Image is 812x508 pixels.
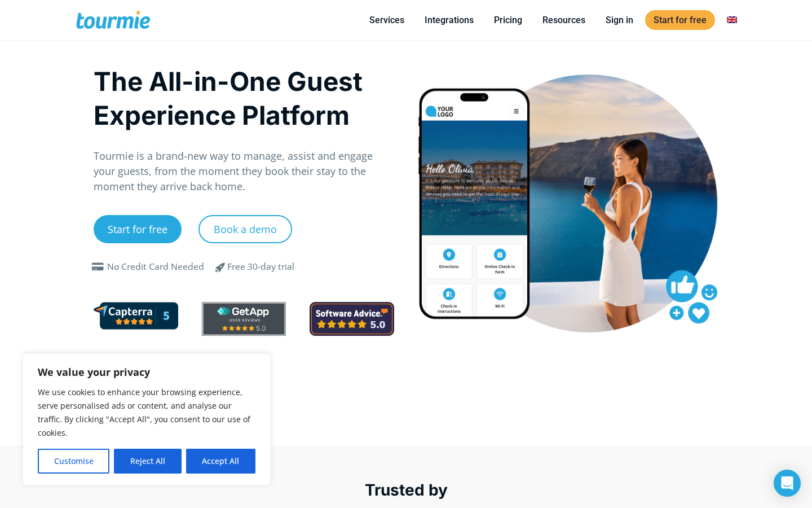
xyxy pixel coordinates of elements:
a: Services [361,13,413,27]
a: Start for free [94,215,182,243]
h1: The All-in-One Guest Experience Platform [94,64,394,132]
a: Pricing [486,13,531,27]
button: Customise [38,449,109,474]
p: We use cookies to enhance your browsing experience, serve personalised ads or content, and analys... [38,386,255,440]
div: Open Intercom Messenger [774,470,801,497]
div: No Credit Card Needed [107,260,204,274]
span:  [207,260,234,274]
button: Accept All [186,449,255,474]
p: Tourmie is a brand-new way to manage, assist and engage your guests, from the moment they book th... [94,148,394,194]
a: Sign in [597,13,642,27]
a: Start for free [645,10,715,30]
p: We value your privacy [38,365,255,379]
div: Free 30-day trial [227,260,294,274]
button: Reject All [114,449,181,474]
a: Integrations [416,13,482,27]
a: Resources [534,13,594,27]
span:  [89,262,107,271]
span: Trusted by [365,480,448,500]
a: Book a demo [198,215,292,243]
